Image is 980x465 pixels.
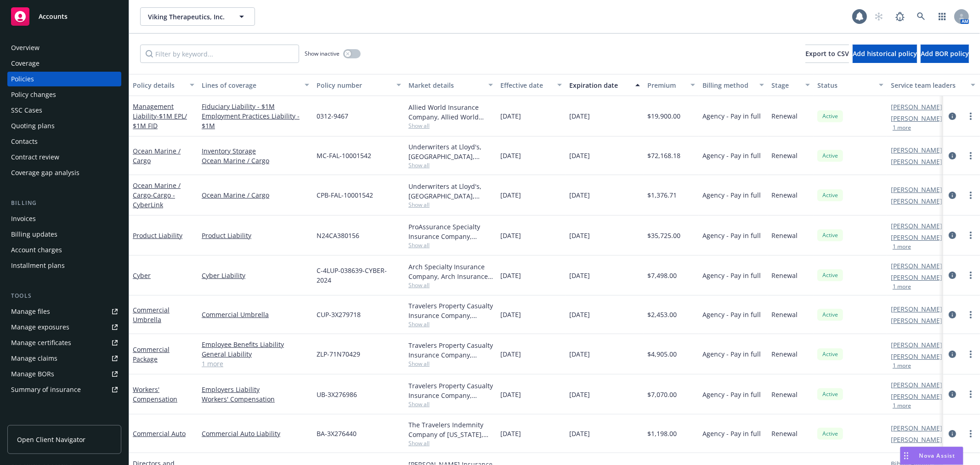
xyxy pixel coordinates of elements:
[202,80,299,90] div: Lines of coverage
[148,12,227,22] span: Viking Therapeutics, Inc.
[771,80,800,90] div: Stage
[7,87,121,102] a: Policy changes
[7,134,121,149] a: Contacts
[11,335,71,350] div: Manage certificates
[893,363,911,369] button: 1 more
[947,349,958,360] a: circleInformation
[133,80,184,90] div: Policy details
[133,147,181,165] a: Ocean Marine / Cargo
[202,190,309,200] a: Ocean Marine / Cargo
[569,151,590,160] span: [DATE]
[408,241,493,249] span: Show all
[11,211,36,226] div: Invoices
[7,198,121,208] div: Billing
[140,45,299,63] input: Filter by keyword...
[814,74,887,96] button: Status
[887,74,979,96] button: Service team leaders
[7,227,121,242] a: Billing updates
[202,429,309,438] a: Commercial Auto Liability
[500,429,521,438] span: [DATE]
[771,111,798,121] span: Renewal
[965,349,976,360] a: more
[408,420,493,439] div: The Travelers Indemnity Company of [US_STATE], Travelers Insurance
[965,150,976,161] a: more
[891,196,942,206] a: [PERSON_NAME]
[7,258,121,273] a: Installment plans
[317,80,391,90] div: Policy number
[202,349,309,359] a: General Liability
[305,50,340,57] span: Show inactive
[647,190,677,200] span: $1,376.71
[17,435,85,444] span: Open Client Navigator
[408,201,493,209] span: Show all
[202,394,309,404] a: Workers' Compensation
[893,284,911,289] button: 1 more
[408,222,493,241] div: ProAssurance Specialty Insurance Company, Medmarc
[853,49,917,58] span: Add historical policy
[647,80,685,90] div: Premium
[699,74,768,96] button: Billing method
[133,191,175,209] span: - Cargo - CyberLink
[821,350,839,358] span: Active
[500,190,521,200] span: [DATE]
[133,181,181,209] a: Ocean Marine / Cargo
[7,72,121,86] a: Policies
[408,281,493,289] span: Show all
[7,150,121,164] a: Contract review
[965,309,976,320] a: more
[901,447,912,465] div: Drag to move
[11,40,40,55] div: Overview
[7,335,121,350] a: Manage certificates
[202,102,309,111] a: Fiduciary Liability - $1M
[11,258,65,273] div: Installment plans
[317,111,348,121] span: 0312-9467
[891,423,942,433] a: [PERSON_NAME]
[965,389,976,400] a: more
[821,191,839,199] span: Active
[771,271,798,280] span: Renewal
[500,310,521,319] span: [DATE]
[408,320,493,328] span: Show all
[133,429,186,438] a: Commercial Auto
[408,381,493,400] div: Travelers Property Casualty Insurance Company, Travelers Insurance
[891,102,942,112] a: [PERSON_NAME]
[11,87,56,102] div: Policy changes
[129,74,198,96] button: Policy details
[500,111,521,121] span: [DATE]
[408,262,493,281] div: Arch Specialty Insurance Company, Arch Insurance Company, Coalition Insurance Solutions (MGA)
[7,211,121,226] a: Invoices
[11,103,42,118] div: SSC Cases
[133,112,187,130] span: - $1M EPL/ $1M FID
[702,151,761,160] span: Agency - Pay in full
[497,74,566,96] button: Effective date
[408,102,493,122] div: Allied World Insurance Company, Allied World Assurance Company (AWAC)
[317,190,373,200] span: CPB-FAL-10001542
[11,56,40,71] div: Coverage
[202,146,309,156] a: Inventory Storage
[647,310,677,319] span: $2,453.00
[7,320,121,335] a: Manage exposures
[947,111,958,122] a: circleInformation
[408,301,493,320] div: Travelers Property Casualty Insurance Company, Travelers Insurance
[11,165,79,180] div: Coverage gap analysis
[7,415,121,425] div: Analytics hub
[317,429,357,438] span: BA-3X276440
[7,291,121,301] div: Tools
[7,56,121,71] a: Coverage
[11,150,59,164] div: Contract review
[891,272,942,282] a: [PERSON_NAME]
[11,227,57,242] div: Billing updates
[771,190,798,200] span: Renewal
[11,367,54,381] div: Manage BORs
[317,231,359,240] span: N24CA380156
[702,390,761,399] span: Agency - Pay in full
[891,435,942,444] a: [PERSON_NAME]
[947,150,958,161] a: circleInformation
[500,151,521,160] span: [DATE]
[11,304,50,319] div: Manage files
[702,271,761,280] span: Agency - Pay in full
[7,351,121,366] a: Manage claims
[11,119,55,133] div: Quoting plans
[891,340,942,350] a: [PERSON_NAME]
